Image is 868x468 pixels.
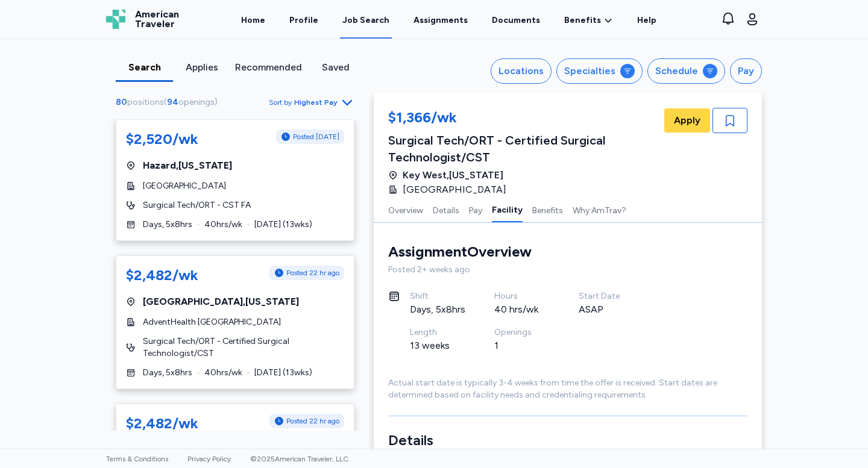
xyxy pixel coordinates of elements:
div: Posted 2+ weeks ago [388,264,747,276]
span: Posted 22 hr ago [286,416,339,426]
span: positions [127,97,164,107]
div: Specialties [564,64,615,78]
a: Terms & Conditions [106,455,168,463]
div: $2,482/wk [126,266,198,285]
span: Days, 5x8hrs [143,367,192,379]
span: Highest Pay [294,98,338,107]
div: Start Date [579,290,634,302]
div: Job Search [342,14,389,27]
span: [GEOGRAPHIC_DATA] , [US_STATE] [143,295,299,309]
span: [GEOGRAPHIC_DATA] [403,183,506,197]
button: Sort byHighest Pay [269,95,354,110]
button: Apply [664,108,710,133]
span: 40 hrs/wk [204,219,242,231]
button: Pay [730,58,762,84]
div: $1,366/wk [388,108,662,129]
span: openings [178,97,215,107]
div: Applies [178,60,225,75]
button: Details [433,197,459,222]
a: Benefits [564,14,613,27]
div: ASAP [579,302,634,317]
span: Key West , [US_STATE] [403,168,503,183]
button: Pay [469,197,482,222]
div: 1 [494,339,550,353]
span: Hazard , [US_STATE] [143,158,232,173]
span: Days, 5x8hrs [143,219,192,231]
span: 80 [116,97,127,107]
div: Days, 5x8hrs [410,302,465,317]
div: ( ) [116,96,222,108]
button: Facility [492,197,523,222]
div: Length [410,326,465,339]
a: Job Search [340,1,392,39]
span: Apply [674,113,700,128]
span: Benefits [564,14,601,27]
button: Specialties [556,58,643,84]
span: AdventHealth [GEOGRAPHIC_DATA] [143,316,281,328]
img: Logo [106,10,125,29]
a: Privacy Policy [187,455,231,463]
div: Surgical Tech/ORT - Certified Surgical Technologist/CST [388,132,662,166]
span: Surgical Tech/ORT - Certified Surgical Technologist/CST [143,335,344,360]
span: Surgical Tech/ORT - CST FA [143,199,251,211]
div: Shift [410,290,465,302]
span: Posted 22 hr ago [286,268,339,278]
button: Benefits [532,197,563,222]
span: American Traveler [135,10,179,29]
span: 94 [167,97,178,107]
span: © 2025 American Traveler, LLC [250,455,348,463]
span: Sort by [269,98,292,107]
span: [DATE] ( 13 wks) [254,367,312,379]
div: Actual start date is typically 3-4 weeks from time the offer is received. Start dates are determi... [388,377,747,401]
div: Search [121,60,168,75]
div: 13 weeks [410,339,465,353]
h3: Details [388,431,747,450]
div: Hours [494,290,550,302]
div: Locations [498,64,544,78]
div: Schedule [655,64,698,78]
button: Locations [491,58,552,84]
div: Recommended [235,60,302,75]
div: $2,520/wk [126,129,198,149]
div: Openings [494,326,550,339]
button: Schedule [647,58,725,84]
span: 40 hrs/wk [204,367,242,379]
span: [DATE] ( 13 wks) [254,219,312,231]
div: Pay [738,64,754,78]
div: Assignment Overview [388,242,532,261]
div: $2,482/wk [126,414,198,433]
div: 40 hrs/wk [494,302,550,317]
span: [GEOGRAPHIC_DATA] [143,180,226,192]
button: Overview [388,197,423,222]
span: Posted [DATE] [293,132,339,142]
div: Saved [312,60,359,75]
button: Why AmTrav? [573,197,626,222]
